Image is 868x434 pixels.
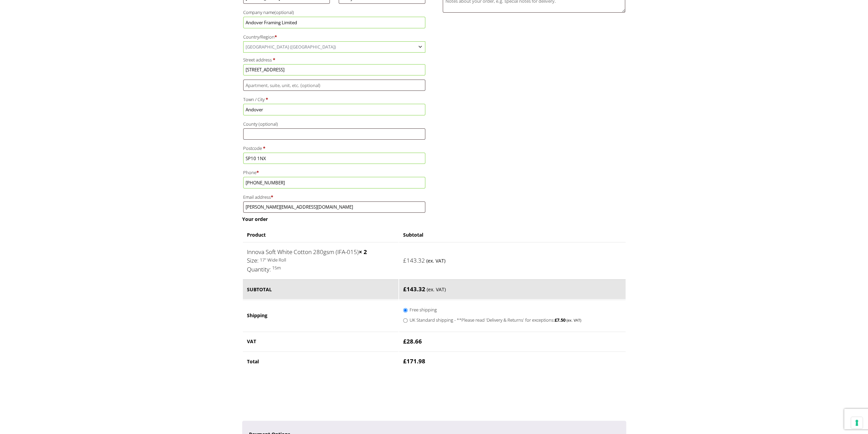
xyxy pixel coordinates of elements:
[403,337,422,345] bdi: 28.66
[243,332,399,351] th: VAT
[399,228,625,241] th: Subtotal
[244,42,425,52] span: United Kingdom (UK)
[359,248,367,256] strong: × 2
[403,337,407,345] span: £
[247,264,395,272] p: 15m
[243,55,425,64] label: Street address
[403,357,407,365] span: £
[243,351,399,371] th: Total
[243,228,399,241] th: Product
[259,121,278,127] span: (optional)
[403,357,425,365] bdi: 171.98
[243,120,425,128] label: County
[243,41,425,53] span: Country/Region
[243,8,425,17] label: Company name
[243,279,399,299] th: Subtotal
[247,256,395,264] p: 17" Wide Roll
[243,64,425,75] input: House number and street name
[243,95,425,104] label: Town / City
[243,242,399,279] td: Innova Soft White Cotton 280gsm (IFA-015)
[403,256,425,264] bdi: 143.32
[243,193,425,201] label: Email address
[275,9,294,15] span: (optional)
[243,300,399,331] th: Shipping
[555,317,565,323] bdi: 7.50
[243,168,425,177] label: Phone
[410,316,606,324] label: UK Standard shipping - **Please read 'Delivery & Returns' for exceptions:
[243,144,425,153] label: Postcode
[427,286,446,293] small: (ex. VAT)
[403,285,407,293] span: £
[567,318,581,323] small: (ex. VAT)
[410,305,606,313] label: Free shipping
[403,256,407,264] span: £
[851,417,863,429] button: Your consent preferences for tracking technologies
[243,80,425,91] input: Apartment, suite, unit, etc. (optional)
[247,256,259,265] dt: Size:
[555,317,557,323] span: £
[403,285,425,293] bdi: 143.32
[242,380,346,406] iframe: reCAPTCHA
[243,32,425,41] label: Country/Region
[247,265,271,274] dt: Quantity:
[242,216,626,222] h3: Your order
[426,257,445,264] small: (ex. VAT)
